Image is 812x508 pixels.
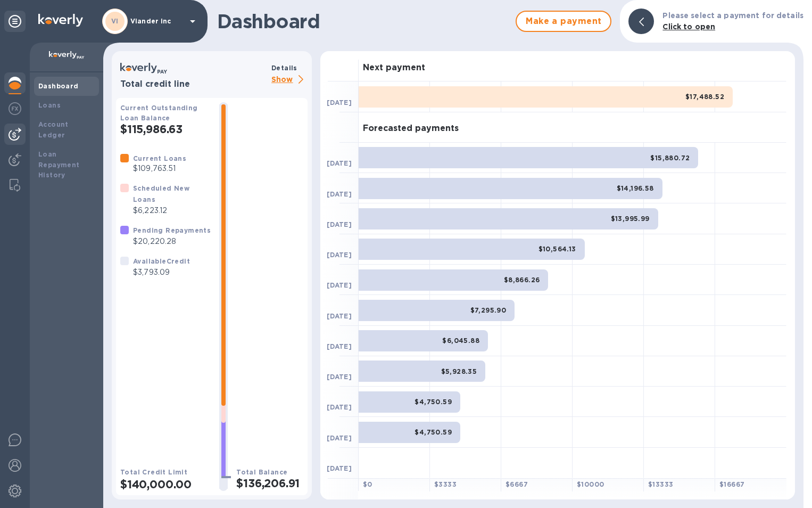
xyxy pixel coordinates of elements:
[363,63,425,73] h3: Next payment
[327,281,352,289] b: [DATE]
[504,276,540,284] b: $8,866.26
[525,15,602,28] span: Make a payment
[4,11,26,32] div: Unpin categories
[415,428,452,436] b: $4,750.59
[327,373,352,381] b: [DATE]
[363,124,459,134] h3: Forecasted payments
[327,464,352,472] b: [DATE]
[133,236,211,247] p: $20,220.28
[719,480,744,488] b: $ 16667
[538,245,576,253] b: $10,564.13
[111,17,119,25] b: VI
[327,434,352,442] b: [DATE]
[236,477,303,490] h2: $136,206.91
[327,190,352,198] b: [DATE]
[133,226,211,234] b: Pending Repayments
[434,480,457,488] b: $ 3333
[236,468,287,476] b: Total Balance
[577,480,604,488] b: $ 10000
[363,480,372,488] b: $ 0
[133,267,190,278] p: $3,793.09
[470,306,507,314] b: $7,295.90
[617,184,654,192] b: $14,196.58
[327,312,352,320] b: [DATE]
[133,154,186,162] b: Current Loans
[271,73,308,87] p: Show
[611,215,650,223] b: $13,995.99
[38,101,61,109] b: Loans
[441,367,477,375] b: $5,928.35
[133,163,186,174] p: $109,763.51
[327,220,352,228] b: [DATE]
[516,11,611,32] button: Make a payment
[120,79,267,89] h3: Total credit line
[130,18,184,25] p: Viander inc
[327,99,352,106] b: [DATE]
[648,480,673,488] b: $ 13333
[38,14,83,27] img: Logo
[442,337,479,345] b: $6,045.88
[506,480,528,488] b: $ 6667
[327,403,352,411] b: [DATE]
[38,150,80,179] b: Loan Repayment History
[120,478,211,491] h2: $140,000.00
[133,184,189,203] b: Scheduled New Loans
[271,64,297,72] b: Details
[650,154,690,162] b: $15,880.72
[133,257,190,265] b: Available Credit
[327,342,352,350] b: [DATE]
[133,205,211,216] p: $6,223.12
[120,122,211,136] h2: $115,986.63
[662,22,715,31] b: Click to open
[415,398,452,406] b: $4,750.59
[327,159,352,167] b: [DATE]
[120,468,187,476] b: Total Credit Limit
[662,11,803,20] b: Please select a payment for details
[327,251,352,259] b: [DATE]
[685,93,724,101] b: $17,488.52
[38,82,79,90] b: Dashboard
[217,10,510,32] h1: Dashboard
[38,120,69,139] b: Account Ledger
[9,102,21,115] img: Foreign exchange
[120,104,198,122] b: Current Outstanding Loan Balance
